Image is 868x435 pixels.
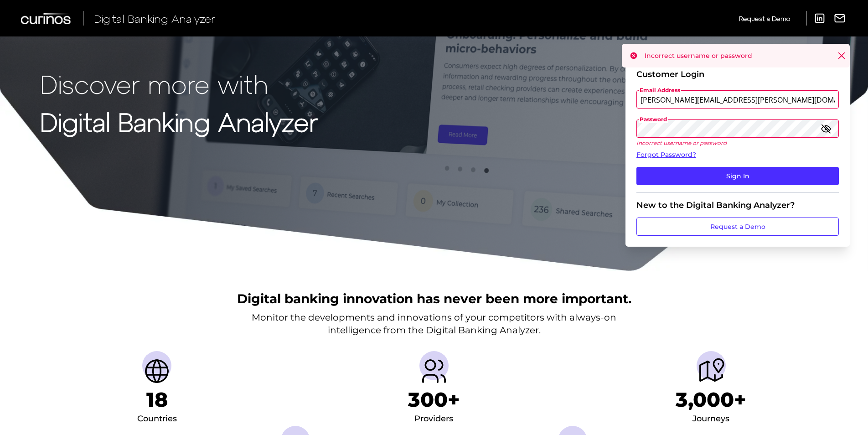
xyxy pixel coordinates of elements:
[639,116,668,123] span: Password
[636,200,839,210] div: New to the Digital Banking Analyzer?
[419,357,449,386] img: Providers
[697,357,726,386] img: Journeys
[622,44,850,67] div: Incorrect username or password
[146,388,168,412] h1: 18
[692,412,729,426] div: Journeys
[142,357,171,386] img: Countries
[94,12,215,25] span: Digital Banking Analyzer
[137,412,177,426] div: Countries
[414,412,453,426] div: Providers
[408,388,460,412] h1: 300+
[40,106,318,137] strong: Digital Banking Analyzer
[252,311,616,337] p: Monitor the developments and innovations of your competitors with always-on intelligence from the...
[739,11,790,26] a: Request a Demo
[639,87,681,94] span: Email Address
[636,69,839,79] div: Customer Login
[40,69,318,98] p: Discover more with
[636,217,839,236] a: Request a Demo
[676,388,746,412] h1: 3,000+
[21,13,72,24] img: Curinos
[237,290,631,307] h2: Digital banking innovation has never been more important.
[636,150,839,160] a: Forgot Password?
[739,15,790,22] span: Request a Demo
[636,167,839,185] button: Sign In
[636,140,839,146] p: Incorrect username or password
